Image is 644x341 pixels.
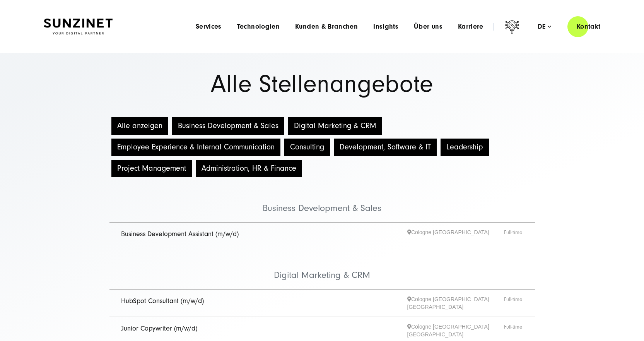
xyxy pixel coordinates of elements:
h1: Alle Stellenangebote [44,72,601,96]
button: Employee Experience & Internal Communication [111,139,280,156]
span: Full-time [504,228,523,240]
a: Junior Copywriter (m/w/d) [121,324,197,332]
a: Insights [373,23,398,31]
span: Cologne [GEOGRAPHIC_DATA] [407,228,504,240]
a: HubSpot Consultant (m/w/d) [121,297,204,305]
a: Kunden & Branchen [295,23,358,31]
button: Consulting [284,139,330,156]
button: Leadership [441,139,489,156]
span: Cologne [GEOGRAPHIC_DATA] [GEOGRAPHIC_DATA] [407,323,504,338]
div: de [538,23,551,31]
a: Services [196,23,222,31]
a: Kontakt [567,15,610,38]
a: Technologien [237,23,280,31]
li: Digital Marketing & CRM [109,246,535,290]
button: Digital Marketing & CRM [288,117,382,135]
a: Über uns [414,23,442,31]
a: Karriere [458,23,483,31]
button: Business Development & Sales [172,117,284,135]
button: Project Management [111,160,192,177]
button: Development, Software & IT [334,139,437,156]
img: SUNZINET Full Service Digital Agentur [44,19,113,35]
button: Alle anzeigen [111,117,168,135]
button: Administration, HR & Finance [196,160,302,177]
a: Business Development Assistant (m/w/d) [121,230,239,238]
li: Business Development & Sales [109,179,535,223]
span: Full-time [504,323,523,338]
span: Cologne [GEOGRAPHIC_DATA] [GEOGRAPHIC_DATA] [407,295,504,311]
span: Full-time [504,295,523,311]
